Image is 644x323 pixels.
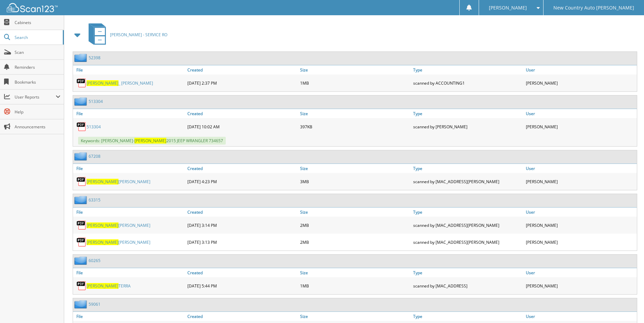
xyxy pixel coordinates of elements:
div: scanned by [MAC_ADDRESS][PERSON_NAME] [411,235,524,249]
span: Bookmarks [15,79,60,85]
span: [PERSON_NAME] [134,138,166,144]
img: PDF.png [76,122,87,132]
img: folder2.png [74,53,89,62]
a: [PERSON_NAME][PERSON_NAME] [87,179,150,185]
a: Type [411,65,524,74]
div: [DATE] 10:02 AM [186,120,298,133]
a: [PERSON_NAME]TERRA [87,283,131,289]
a: Size [298,109,411,118]
a: 52398 [89,55,100,61]
span: [PERSON_NAME] [87,179,118,185]
a: Size [298,268,411,277]
a: Type [411,268,524,277]
span: New Country Auto [PERSON_NAME] [553,6,634,10]
a: File [73,268,186,277]
div: scanned by [PERSON_NAME] [411,120,524,133]
span: User Reports [15,94,56,100]
a: User [524,164,637,173]
img: folder2.png [74,300,89,308]
a: Size [298,208,411,217]
div: scanned by [MAC_ADDRESS][PERSON_NAME] [411,218,524,232]
a: Size [298,65,411,74]
span: Keywords: [PERSON_NAME]- 2015 JEEP WRANGLER 734657 [78,137,226,145]
span: Announcements [15,124,60,130]
a: Size [298,164,411,173]
span: [PERSON_NAME] [87,283,118,289]
a: File [73,109,186,118]
a: Type [411,109,524,118]
a: Created [186,208,298,217]
span: [PERSON_NAME] [489,6,527,10]
div: [DATE] 4:23 PM [186,175,298,188]
iframe: Chat Widget [610,290,644,323]
span: Help [15,109,60,115]
div: 2MB [298,218,411,232]
a: Type [411,312,524,321]
a: User [524,65,637,74]
img: scan123-logo-white.svg [7,3,58,12]
div: 1MB [298,76,411,90]
img: PDF.png [76,176,87,187]
img: folder2.png [74,256,89,265]
a: Type [411,208,524,217]
span: [PERSON_NAME] [87,80,118,86]
a: File [73,208,186,217]
a: User [524,208,637,217]
div: [DATE] 2:37 PM [186,76,298,90]
div: [PERSON_NAME] [524,76,637,90]
a: [PERSON_NAME][PERSON_NAME] [87,222,150,228]
div: 1MB [298,279,411,293]
span: [PERSON_NAME] - SERVICE RO [110,32,167,38]
span: Search [15,35,59,40]
div: 3MB [298,175,411,188]
a: Created [186,109,298,118]
span: Cabinets [15,20,60,25]
img: PDF.png [76,220,87,230]
span: Scan [15,49,60,55]
div: [PERSON_NAME] [524,235,637,249]
div: scanned by [MAC_ADDRESS][PERSON_NAME] [411,175,524,188]
div: [PERSON_NAME] [524,175,637,188]
img: folder2.png [74,152,89,160]
a: Created [186,65,298,74]
img: PDF.png [76,281,87,291]
div: 2MB [298,235,411,249]
a: 60265 [89,258,100,263]
img: PDF.png [76,78,87,88]
a: Created [186,268,298,277]
div: [PERSON_NAME] [524,218,637,232]
a: Size [298,312,411,321]
a: File [73,164,186,173]
a: Type [411,164,524,173]
a: User [524,312,637,321]
span: [PERSON_NAME] [87,239,118,245]
a: 513304 [89,99,103,104]
img: folder2.png [74,97,89,106]
a: [PERSON_NAME]_ [PERSON_NAME] [87,80,153,86]
span: [PERSON_NAME] [87,222,118,228]
a: 67208 [89,153,100,159]
div: [DATE] 3:14 PM [186,218,298,232]
span: Reminders [15,64,60,70]
img: PDF.png [76,237,87,247]
div: 397KB [298,120,411,133]
div: scanned by [MAC_ADDRESS] [411,279,524,293]
div: [PERSON_NAME] [524,279,637,293]
div: [DATE] 5:44 PM [186,279,298,293]
a: 513304 [87,124,101,130]
a: [PERSON_NAME] - SERVICE RO [85,21,167,48]
a: User [524,268,637,277]
a: Created [186,164,298,173]
div: scanned by ACCOUNTING1 [411,76,524,90]
img: folder2.png [74,196,89,204]
a: 59061 [89,301,100,307]
div: [DATE] 3:13 PM [186,235,298,249]
a: File [73,312,186,321]
div: [PERSON_NAME] [524,120,637,133]
a: File [73,65,186,74]
a: 63315 [89,197,100,203]
a: Created [186,312,298,321]
a: [PERSON_NAME][PERSON_NAME] [87,239,150,245]
a: User [524,109,637,118]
